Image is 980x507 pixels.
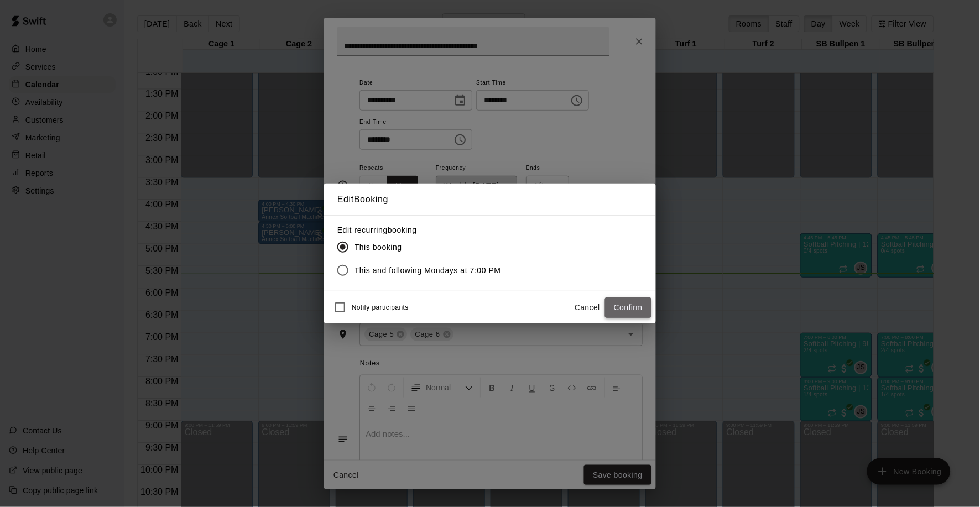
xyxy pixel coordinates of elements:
[324,184,656,216] h2: Edit Booking
[337,224,510,236] label: Edit recurring booking
[352,304,409,312] span: Notify participants
[355,265,501,276] span: This and following Mondays at 7:00 PM
[570,297,605,318] button: Cancel
[355,242,402,253] span: This booking
[605,297,651,318] button: Confirm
